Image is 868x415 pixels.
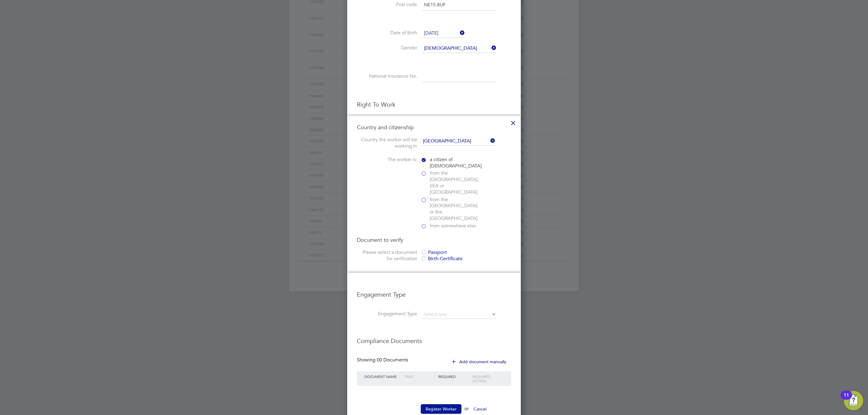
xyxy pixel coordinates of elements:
[421,137,495,146] input: Search for...
[357,311,417,317] label: Engagement Type
[448,357,511,367] button: Add document manually
[403,371,437,382] div: Tags
[357,357,409,363] div: Showing
[357,157,417,163] label: The worker is:
[363,371,403,382] div: Document Name
[357,249,417,262] label: Please select a document for verification
[357,285,511,298] h3: Engagement Type
[357,2,417,8] label: Post code
[357,236,511,243] h4: Document to verify
[357,73,417,80] label: National Insurance No.
[357,30,417,36] label: Date of Birth
[357,45,417,51] label: Gender
[469,404,491,414] button: Cancel
[422,310,496,319] input: Select one
[422,44,496,53] input: Select one
[430,170,481,195] span: from the [GEOGRAPHIC_DATA], EEA or [GEOGRAPHIC_DATA]
[471,371,505,386] div: Required Action
[357,331,511,345] h3: Compliance Documents
[357,124,511,131] h4: Country and citizenship
[430,157,482,169] span: a citizen of [DEMOGRAPHIC_DATA]
[421,249,511,256] div: Passport
[421,256,511,262] div: Birth Certificate
[844,391,863,410] button: Open Resource Center, 11 new notifications
[430,223,476,229] span: from somewhere else
[357,101,511,108] h3: Right To Work
[430,197,481,222] span: from the [GEOGRAPHIC_DATA] or the [GEOGRAPHIC_DATA]
[421,404,461,414] button: Register Worker
[357,137,417,149] label: Country the worker will be working in
[844,395,849,403] div: 11
[437,371,471,382] div: Required
[377,357,408,363] span: 00 Documents
[422,29,465,38] input: Select one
